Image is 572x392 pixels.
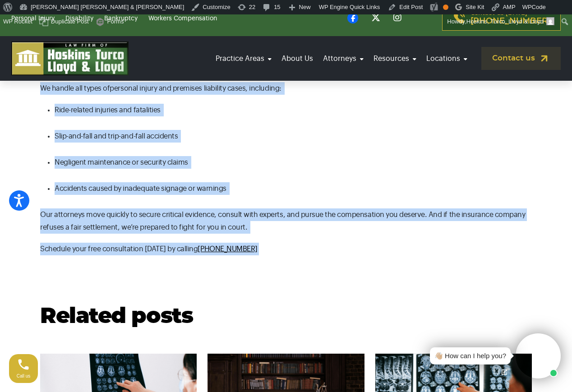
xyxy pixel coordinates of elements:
a: Workers Compensation [148,15,217,22]
img: logo [11,42,129,75]
a: Practice Areas [213,46,274,71]
a: Attorneys [320,46,366,71]
a: Locations [424,46,470,71]
div: 👋🏼 How can I help you? [434,351,506,361]
a: [PHONE_NUMBER] [198,245,257,253]
a: About Us [279,46,316,71]
div: OK [443,5,448,10]
span: Slip-and-fall and trip-and-fall accidents [55,133,178,140]
span: Call us [17,374,31,378]
p: personal injury and premises liability cases [40,82,532,95]
span: , including: [245,85,281,92]
span: Forms [107,14,124,29]
a: Contact us [DATE][PHONE_NUMBER] [442,5,561,31]
span: Duplicate Post [51,14,89,29]
span: Accidents caused by inadequate signage or warnings [55,185,226,192]
span: Negligent maintenance or security claims [55,159,188,166]
span: Our attorneys move quickly to secure critical evidence, consult with experts, and pursue the comp... [40,211,525,231]
span: Ride-related injuries and fatalities [55,106,161,114]
a: Resources [371,46,419,71]
a: Howdy, [444,14,558,29]
p: Schedule your free consultation [DATE] by calling [40,243,532,255]
a: Open chat [495,363,514,382]
span: Site Kit [466,4,484,10]
h2: Related posts [40,305,532,329]
a: Contact us [481,47,561,70]
span: Hoskins, Turco, Lloyd & Lloyd [466,18,544,25]
span: We handle all types of [40,85,110,92]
